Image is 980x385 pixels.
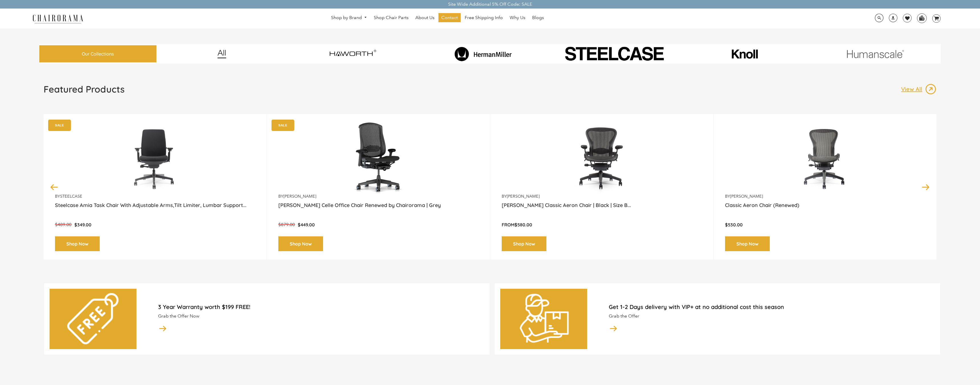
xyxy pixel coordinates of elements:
img: chairorama [29,14,86,24]
img: image_14.png [158,323,167,333]
span: $530.00 [725,222,743,228]
h1: Featured Products [44,83,124,95]
img: image_8_173eb7e0-7579-41b4-bc8e-4ba0b8ba93e8.png [443,47,523,61]
img: PHOTO-2024-07-09-00-53-10-removebg-preview.png [551,44,677,64]
img: delivery-man.png [518,293,569,344]
img: Amia Chair by chairorama.com [55,122,255,194]
span: Free Shipping Info [465,15,503,21]
a: [PERSON_NAME] [507,194,540,199]
a: Classic Aeron Chair (Renewed) [725,202,925,216]
span: About Us [415,15,434,21]
a: About Us [413,13,437,22]
a: Blogs [529,13,547,22]
a: Shop Now [502,236,546,251]
p: by [55,194,255,199]
img: Herman Miller Classic Aeron Chair | Black | Size B (Renewed) - chairorama [502,122,702,194]
img: image_13.png [925,83,936,95]
img: image_14.png [609,323,618,333]
text: SALE [278,123,287,127]
a: Shop Now [725,236,770,251]
a: Herman Miller Classic Aeron Chair | Black | Size B (Renewed) - chairorama Herman Miller Classic A... [502,122,702,194]
a: Why Us [507,13,528,22]
span: $580.00 [514,222,532,228]
a: [PERSON_NAME] Celle Office Chair Renewed by Chairorama | Grey [278,202,479,216]
a: Shop Now [278,236,323,251]
a: Shop by Brand [328,13,370,22]
p: View All [901,85,925,93]
a: Shop Chair Parts [371,13,411,22]
button: Next [921,182,931,192]
a: Classic Aeron Chair (Renewed) - chairorama Classic Aeron Chair (Renewed) - chairorama [725,122,925,194]
a: [PERSON_NAME] Classic Aeron Chair | Black | Size B... [502,202,702,216]
a: Shop Now [55,236,100,251]
p: Grab the Offer [609,313,935,319]
p: by [725,194,925,199]
img: Classic Aeron Chair (Renewed) - chairorama [725,122,925,194]
button: Previous [49,182,59,192]
a: Herman Miller Celle Office Chair Renewed by Chairorama | Grey - chairorama Herman Miller Celle Of... [278,122,479,194]
img: image_11.png [835,50,915,58]
img: WhatsApp_Image_2024-07-12_at_16.23.01.webp [917,14,926,22]
text: SALE [55,123,64,127]
span: Blogs [532,15,544,21]
span: $349.00 [74,222,91,228]
a: [PERSON_NAME] [283,194,316,199]
span: Shop Chair Parts [374,15,409,21]
img: image_10_1.png [719,49,770,59]
span: $879.00 [278,222,295,227]
span: Why Us [510,15,525,21]
img: Herman Miller Celle Office Chair Renewed by Chairorama | Grey - chairorama [278,122,479,194]
img: image_12.png [206,50,238,58]
a: Steelcase [60,194,82,199]
a: Amia Chair by chairorama.com Renewed Amia Chair chairorama.com [55,122,255,194]
img: free.png [67,293,119,344]
a: View All [901,83,936,95]
a: Featured Products [44,83,124,99]
nav: DesktopNavigation [111,13,764,24]
img: image_7_14f0750b-d084-457f-979a-a1ab9f6582c4.png [313,44,393,64]
span: Contact [441,15,458,21]
p: by [278,194,479,199]
a: [PERSON_NAME] [730,194,763,199]
h2: Get 1-2 Days delivery with VIP+ at no additional cost this season [609,303,935,310]
h2: 3 Year Warranty worth $199 FREE! [158,303,484,310]
a: Our Collections [39,45,156,63]
p: From [502,222,702,228]
a: Free Shipping Info [462,13,506,22]
a: Steelcase Amia Task Chair With Adjustable Arms,Tilt Limiter, Lumbar Support... [55,202,255,216]
span: $489.00 [55,222,72,227]
a: Contact [438,13,461,22]
span: $449.00 [298,222,315,228]
p: Grab the Offer Now [158,313,484,319]
p: by [502,194,702,199]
